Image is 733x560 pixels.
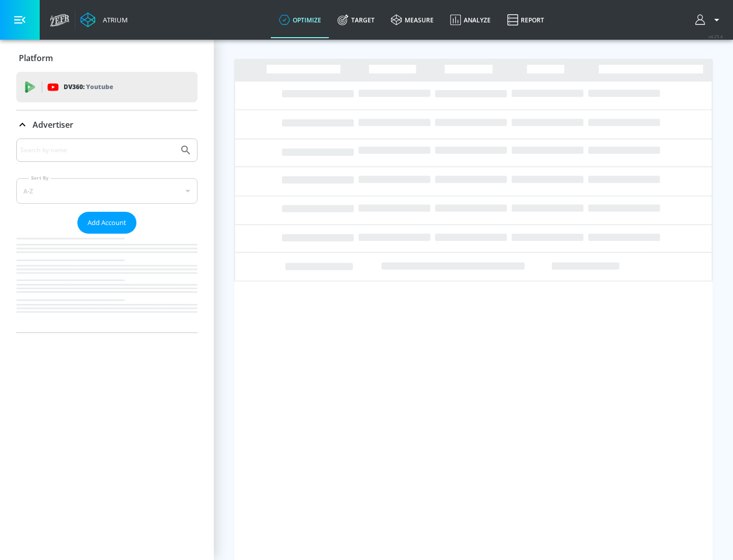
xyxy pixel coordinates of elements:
a: Target [329,2,383,38]
label: Sort By [29,175,51,181]
input: Search by name [20,144,175,157]
span: v 4.25.4 [709,34,723,39]
p: Advertiser [33,119,73,130]
a: measure [383,2,442,38]
p: DV360: [64,81,113,93]
a: optimize [271,2,329,38]
span: Add Account [88,217,126,229]
a: Atrium [80,12,128,27]
div: Atrium [99,15,128,24]
button: Add Account [77,212,136,234]
nav: list of Advertiser [16,234,198,332]
a: Report [499,2,552,38]
p: Platform [19,52,53,64]
div: Advertiser [16,110,198,139]
p: Youtube [86,81,113,92]
div: A-Z [16,178,198,204]
div: Advertiser [16,138,198,332]
div: Platform [16,44,198,72]
div: DV360: Youtube [16,72,198,102]
a: Analyze [442,2,499,38]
